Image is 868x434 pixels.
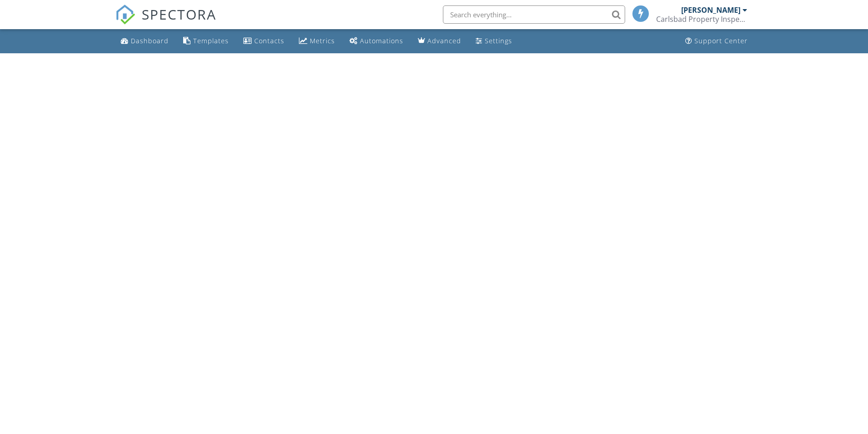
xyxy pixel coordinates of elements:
[295,33,339,50] a: Metrics
[193,36,229,45] div: Templates
[681,5,740,15] div: [PERSON_NAME]
[472,33,516,50] a: Settings
[310,36,335,45] div: Metrics
[360,36,403,45] div: Automations
[414,33,465,50] a: Advanced
[240,33,288,50] a: Contacts
[427,36,461,45] div: Advanced
[346,33,407,50] a: Automations (Basic)
[443,5,625,24] input: Search everything...
[131,36,169,45] div: Dashboard
[180,33,232,50] a: Templates
[694,36,748,45] div: Support Center
[117,33,172,50] a: Dashboard
[254,36,284,45] div: Contacts
[115,12,216,31] a: SPECTORA
[485,36,512,45] div: Settings
[115,5,135,25] img: The Best Home Inspection Software - Spectora
[142,5,216,24] span: SPECTORA
[656,15,747,24] div: Carlsbad Property Inspections
[682,33,751,50] a: Support Center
